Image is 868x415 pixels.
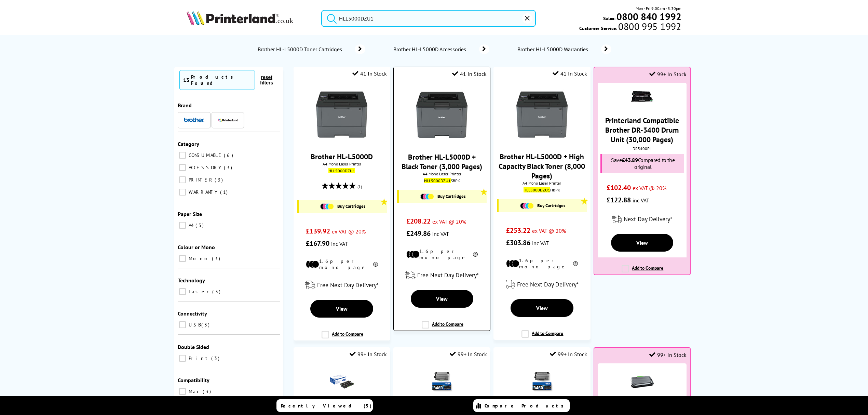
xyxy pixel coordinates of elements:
[179,164,186,171] input: ACCESSORY 3
[649,351,687,358] div: 99+ In Stock
[499,187,585,192] div: HBPK
[511,299,573,317] a: View
[178,310,207,317] span: Connectivity
[450,351,487,358] div: 99+ In Stock
[530,370,554,393] img: Brother-TN-3430-Toner-Packaging-New-Small.png
[537,203,565,209] span: Buy Cartridges
[178,277,205,284] span: Technology
[600,154,683,173] div: Save Compared to the original
[397,266,486,285] div: modal_delivery
[611,234,673,252] a: View
[215,177,225,183] span: 3
[517,280,579,288] span: Free Next Day Delivery*
[337,203,365,209] span: Buy Cartridges
[302,203,383,210] a: Buy Cartridges
[257,44,365,54] a: Brother HL-L5000D Toner Cartridges
[187,322,201,328] span: USB
[178,211,202,217] span: Paper Size
[211,355,221,361] span: 3
[411,290,473,308] a: View
[328,168,355,173] mark: HLL5000DZU1
[452,70,487,77] div: 41 In Stock
[281,403,372,409] span: Recently Viewed (5)
[310,300,373,318] a: View
[187,255,211,262] span: Mono
[424,178,451,183] mark: HLL5000DZU1
[502,203,583,209] a: Buy Cartridges
[212,289,222,295] span: 3
[617,23,681,30] span: 0800 995 1992
[178,344,209,350] span: Double Sided
[536,305,548,311] span: View
[187,289,212,295] span: Laser
[179,388,186,395] input: Mac 3
[624,215,672,223] span: Next Day Delivery*
[179,176,186,183] input: PRINTER 3
[406,217,431,226] span: £208.22
[422,321,463,334] label: Add to Compare
[393,44,489,54] a: Brother HL-L5000D Accessories
[402,152,482,171] a: Brother HL-L5000D + Black Toner (3,000 Pages)
[187,355,211,361] span: Print
[622,265,663,278] label: Add to Compare
[521,330,563,343] label: Add to Compare
[306,258,378,270] li: 1.6p per mono page
[255,74,278,86] button: reset filters
[473,399,570,412] a: Compare Products
[417,271,479,279] span: Free Next Day Delivery*
[306,239,329,248] span: £167.90
[432,218,466,225] span: ex VAT @ 20%
[317,281,379,289] span: Free Next Day Delivery*
[420,193,434,200] img: Cartridges
[224,152,235,158] span: 6
[316,89,367,140] img: brother-HL-L5000D-front-small.jpg
[320,203,334,210] img: Cartridges
[179,189,186,196] input: WARRANTY 1
[257,46,345,53] span: Brother HL-L5000D Toner Cartridges
[506,226,530,235] span: £253.22
[203,388,213,394] span: 3
[406,229,431,238] span: £249.86
[218,118,238,122] img: Printerland
[402,193,483,200] a: Buy Cartridges
[630,370,654,394] img: K15964ZA-small.gif
[416,89,467,140] img: brother-HL-L5000D-front-small.jpg
[615,13,681,20] a: 0800 840 1992
[516,89,568,140] img: brother-HL-L5000D-front-small.jpg
[179,152,186,159] input: CONSUMABLE 6
[532,240,549,246] span: inc VAT
[179,355,186,362] input: Print 3
[497,180,587,186] span: A4 Mono Laser Printer
[195,222,205,228] span: 3
[517,46,591,53] span: Brother HL-L5000D Warranties
[311,152,373,161] a: Brother HL-L5000D
[485,403,567,409] span: Compare Products
[636,5,681,12] span: Mon - Fri 9:00am - 5:30pm
[179,255,186,262] input: Mono 3
[506,257,578,270] li: 1.6p per mono page
[607,196,631,204] span: £122.88
[201,322,211,328] span: 3
[336,305,348,312] span: View
[605,116,679,144] a: Printerland Compatible Brother DR-3400 Drum Unit (30,000 Pages)
[350,351,387,358] div: 99+ In Stock
[520,203,534,209] img: Cartridges
[499,152,585,180] a: Brother HL-L5000D + High Capacity Black Toner (8,000 Pages)
[276,399,373,412] a: Recently Viewed (5)
[179,222,186,229] input: A4 3
[630,90,654,104] img: 11313400-small.jpg
[224,164,234,171] span: 3
[432,230,449,237] span: inc VAT
[178,377,209,384] span: Compatibility
[524,187,550,192] mark: HLL5000DZU1
[297,276,387,295] div: modal_delivery
[603,15,615,22] span: Sales:
[633,197,649,204] span: inc VAT
[187,388,202,394] span: Mac
[633,185,666,191] span: ex VAT @ 20%
[430,370,454,393] img: Brother-TN-3480-Toner-Packaging-New-Small.png
[187,222,195,228] span: A4
[179,288,186,295] input: Laser 3
[579,23,681,31] span: Customer Service:
[178,102,192,109] span: Brand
